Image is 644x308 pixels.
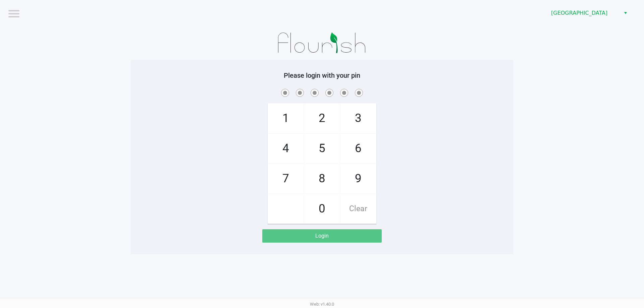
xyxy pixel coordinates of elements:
[304,104,340,133] span: 2
[621,7,630,19] button: Select
[340,134,376,163] span: 6
[310,302,334,307] span: Web: v1.40.0
[340,104,376,133] span: 3
[304,134,340,163] span: 5
[551,9,616,17] span: [GEOGRAPHIC_DATA]
[268,134,304,163] span: 4
[304,194,340,224] span: 0
[340,194,376,224] span: Clear
[304,164,340,193] span: 8
[268,104,304,133] span: 1
[136,71,508,79] h5: Please login with your pin
[340,164,376,193] span: 9
[268,164,304,193] span: 7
